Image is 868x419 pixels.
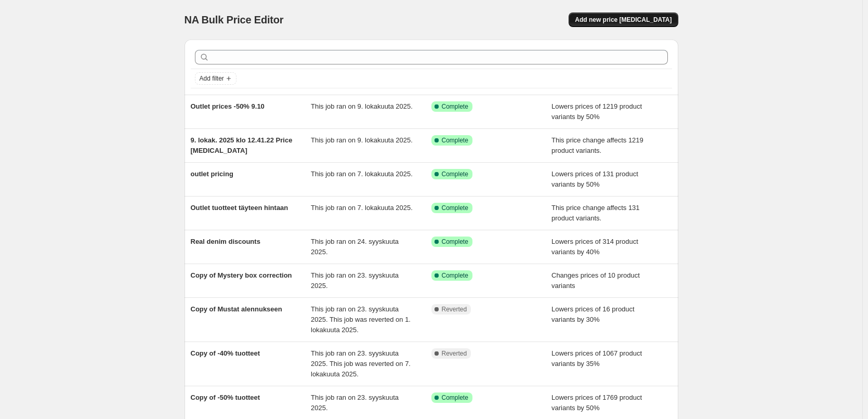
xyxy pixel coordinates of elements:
[185,14,284,25] span: NA Bulk Price Editor
[442,238,468,246] span: Complete
[551,204,640,222] span: This price change affects 131 product variants.
[191,349,260,357] span: Copy of -40% tuotteet
[191,394,260,401] span: Copy of -50% tuotteet
[442,102,468,111] span: Complete
[311,394,399,412] span: This job ran on 23. syyskuuta 2025.
[311,136,413,144] span: This job ran on 9. lokakuuta 2025.
[311,170,413,178] span: This job ran on 7. lokakuuta 2025.
[311,349,411,378] span: This job ran on 23. syyskuuta 2025. This job was reverted on 7. lokakuuta 2025.
[551,394,642,412] span: Lowers prices of 1769 product variants by 50%
[442,170,468,178] span: Complete
[311,102,413,110] span: This job ran on 9. lokakuuta 2025.
[191,305,282,313] span: Copy of Mustat alennukseen
[551,305,635,323] span: Lowers prices of 16 product variants by 30%
[442,305,467,313] span: Reverted
[191,271,292,279] span: Copy of Mystery box correction
[442,271,468,280] span: Complete
[442,349,467,358] span: Reverted
[551,102,642,121] span: Lowers prices of 1219 product variants by 50%
[311,271,399,290] span: This job ran on 23. syyskuuta 2025.
[195,72,236,85] button: Add filter
[442,204,468,212] span: Complete
[311,305,411,334] span: This job ran on 23. syyskuuta 2025. This job was reverted on 1. lokakuuta 2025.
[551,136,643,154] span: This price change affects 1219 product variants.
[569,12,678,27] button: Add new price [MEDICAL_DATA]
[191,102,265,110] span: Outlet prices -50% 9.10
[191,136,293,154] span: 9. lokak. 2025 klo 12.41.22 Price [MEDICAL_DATA]
[200,74,224,83] span: Add filter
[442,136,468,145] span: Complete
[191,170,233,178] span: outlet pricing
[311,238,399,256] span: This job ran on 24. syyskuuta 2025.
[551,349,642,368] span: Lowers prices of 1067 product variants by 35%
[442,394,468,402] span: Complete
[551,271,640,290] span: Changes prices of 10 product variants
[551,238,638,256] span: Lowers prices of 314 product variants by 40%
[191,204,288,212] span: Outlet tuotteet täyteen hintaan
[575,16,672,24] span: Add new price [MEDICAL_DATA]
[551,170,638,188] span: Lowers prices of 131 product variants by 50%
[311,204,413,212] span: This job ran on 7. lokakuuta 2025.
[191,238,260,245] span: Real denim discounts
